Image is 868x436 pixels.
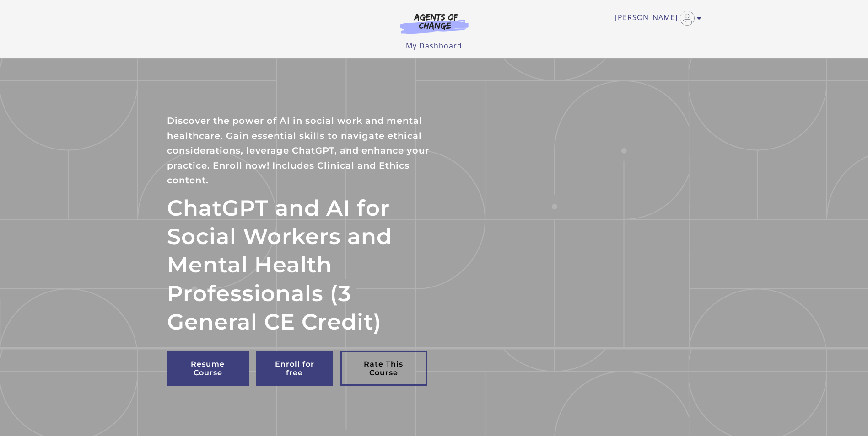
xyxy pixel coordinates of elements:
a: Toggle menu [615,11,697,26]
a: My Dashboard [406,41,462,51]
a: Resume Course [167,351,249,386]
a: Rate This Course [340,351,426,386]
h2: ChatGPT and AI for Social Workers and Mental Health Professionals (3 General CE Credit) [167,194,434,336]
a: Enroll for free [256,351,333,386]
p: Discover the power of AI in social work and mental healthcare. Gain essential skills to navigate ... [167,113,434,188]
img: Agents of Change Logo [390,13,478,34]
